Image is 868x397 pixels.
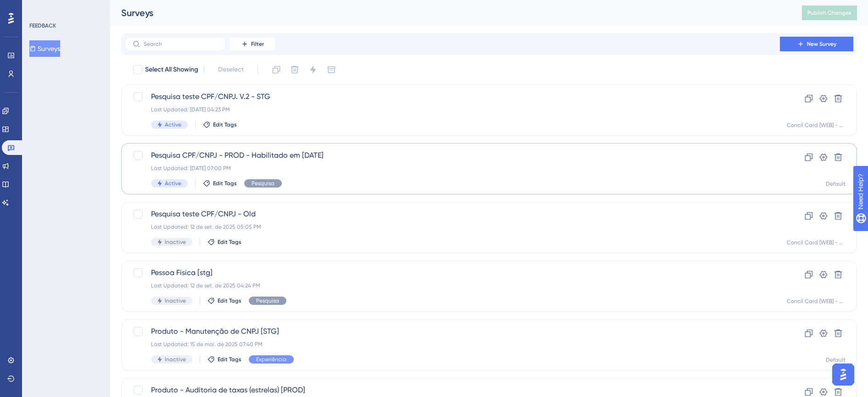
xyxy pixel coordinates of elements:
span: Deselect [218,64,244,75]
button: Surveys [29,40,60,57]
span: Inactive [165,356,186,363]
div: Last Updated: [DATE] 04:23 PM [151,106,754,113]
div: Default [826,180,846,187]
span: Pessoa Fisica [stg] [151,267,754,278]
span: Pesquisa [256,297,279,304]
div: Concil Card [WEB] - STG [787,298,846,305]
span: Experiência [256,356,286,363]
span: Edit Tags [213,121,237,128]
div: Concil Card [WEB] - STG [787,121,846,129]
span: Edit Tags [218,238,241,246]
button: Edit Tags [203,180,237,187]
button: Edit Tags [207,297,241,304]
button: New Survey [780,37,853,51]
div: Concil Card [WEB] - STG [787,239,846,246]
span: Inactive [165,238,186,246]
span: Pesquisa teste CPF/CNPJ - Old [151,209,754,220]
div: Last Updated: 15 de mai. de 2025 07:40 PM [151,341,754,348]
iframe: UserGuiding AI Assistant Launcher [829,361,857,388]
span: Pesquisa [252,180,274,187]
span: Select All Showing [145,64,198,75]
span: Need Help? [22,2,57,13]
span: Pesquisa CPF/CNPJ - PROD - Habilitado em [DATE] [151,150,754,161]
button: Edit Tags [207,238,241,246]
span: Publish Changes [807,9,851,17]
div: Default [826,356,846,364]
span: Active [165,121,181,128]
div: Last Updated: [DATE] 07:00 PM [151,165,754,172]
span: Produto - Auditoria de taxas (estrelas) [PROD] [151,385,754,396]
span: Edit Tags [218,356,241,363]
div: Last Updated: 12 de set. de 2025 05:05 PM [151,223,754,231]
button: Filter [230,37,275,51]
div: Last Updated: 12 de set. de 2025 04:24 PM [151,282,754,289]
span: Edit Tags [218,297,241,304]
span: Pesquisa teste CPF/CNPJ. V.2 - STG [151,91,754,102]
span: Edit Tags [213,180,237,187]
input: Search [144,41,218,47]
span: Inactive [165,297,186,304]
button: Publish Changes [802,6,857,20]
div: FEEDBACK [29,22,56,29]
span: Filter [251,40,264,48]
span: New Survey [807,40,836,48]
button: Deselect [210,61,252,78]
div: Surveys [121,6,779,19]
button: Edit Tags [203,121,237,128]
span: Produto - Manutenção de CNPJ [STG] [151,326,754,337]
span: Active [165,180,181,187]
button: Edit Tags [207,356,241,363]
